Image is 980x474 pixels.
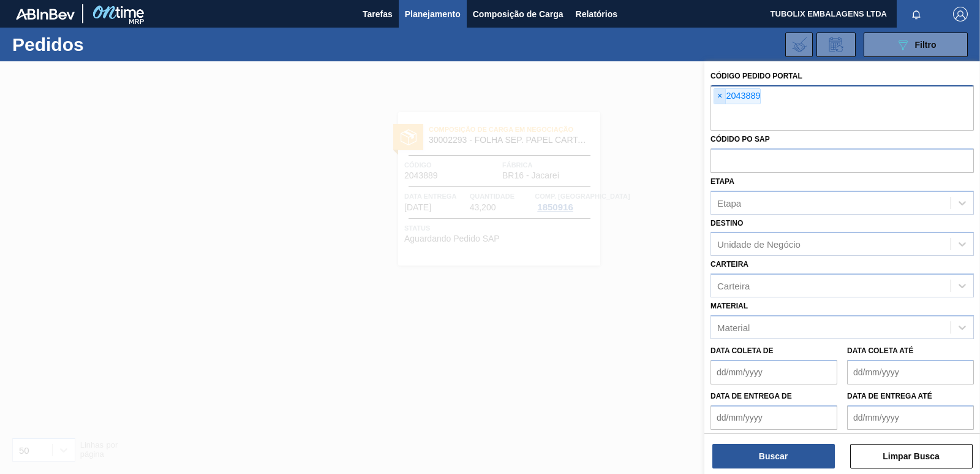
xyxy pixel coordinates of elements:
div: Etapa [717,197,741,208]
div: Material [717,322,750,332]
span: Relatórios [576,7,617,21]
label: Data de Entrega de [710,392,792,400]
label: Carteira [710,260,748,269]
input: dd/mm/yyyy [710,405,837,430]
button: Filtro [864,32,968,57]
span: Filtro [915,40,937,50]
div: Unidade de Negócio [717,239,801,250]
span: Tarefas [363,7,393,21]
input: dd/mm/yyyy [847,360,974,384]
span: × [714,89,726,104]
label: Etapa [710,177,734,186]
div: Importar Negociações dos Pedidos [785,32,813,57]
label: Código Pedido Portal [710,72,802,80]
label: Material [710,302,748,310]
div: 2043889 [714,88,761,104]
span: Composição de Carga [473,7,563,21]
span: Planejamento [405,7,461,21]
input: dd/mm/yyyy [710,360,837,384]
div: Solicitação de Revisão de Pedidos [816,32,856,57]
label: Códido PO SAP [710,135,770,143]
button: Notificações [897,6,936,23]
img: TNhmsLtSVTkK8tSr43FrP2fwEKptu5GPRR3wAAAABJRU5ErkJggg== [16,9,75,20]
label: Data de Entrega até [847,392,932,400]
div: Carteira [717,281,750,291]
img: Logout [953,7,968,21]
h1: Pedidos [12,37,190,52]
label: Data coleta de [710,346,773,355]
label: Data coleta até [847,346,913,355]
label: Destino [710,219,743,227]
input: dd/mm/yyyy [847,405,974,430]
